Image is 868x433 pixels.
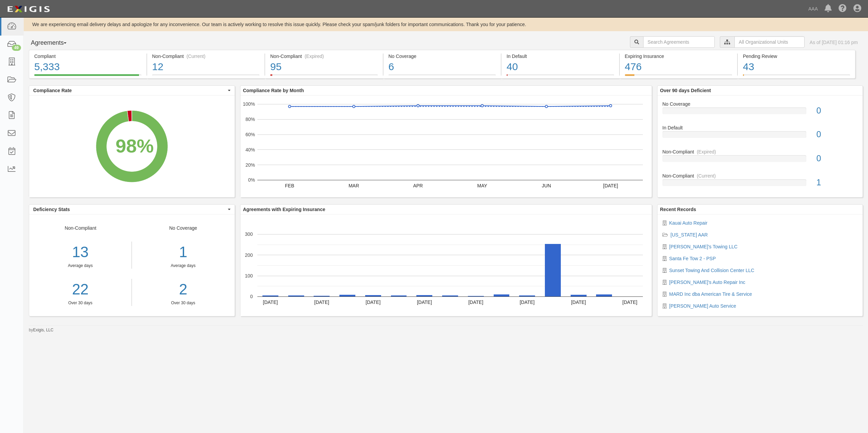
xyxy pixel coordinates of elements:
[811,177,863,189] div: 1
[417,300,432,305] text: [DATE]
[669,303,736,309] a: [PERSON_NAME] Auto Service
[33,328,54,332] a: Exigis, LLC
[243,88,304,93] b: Compliance Rate by Month
[657,148,863,155] div: Non-Compliant
[285,183,294,188] text: FEB
[116,132,154,159] div: 98%
[245,273,253,279] text: 100
[657,101,863,107] div: No Coverage
[245,132,255,137] text: 60%
[270,53,378,60] div: Non-Compliant (Expired)
[245,117,255,122] text: 80%
[468,300,483,305] text: [DATE]
[743,60,850,74] div: 43
[250,294,253,299] text: 0
[245,147,255,152] text: 40%
[734,36,805,48] input: All Organizational Units
[622,300,637,305] text: [DATE]
[477,183,487,188] text: MAY
[152,60,260,74] div: 12
[29,86,235,95] button: Compliance Rate
[29,279,132,300] a: 22
[24,21,868,28] div: We are experiencing email delivery delays and apologize for any inconvenience. Our team is active...
[669,220,708,226] a: Kauai Auto Repair
[697,148,716,155] div: (Expired)
[663,148,858,172] a: Non-Compliant(Expired)0
[603,183,618,188] text: [DATE]
[625,60,732,74] div: 476
[541,183,551,188] text: JUN
[137,279,230,300] a: 2
[152,53,260,60] div: Non-Compliant (Current)
[839,5,847,13] i: Help Center - Complianz
[805,2,821,16] a: AAA
[743,53,850,60] div: Pending Review
[507,53,614,60] div: In Default
[660,88,711,93] b: Over 90 days Deficient
[810,39,858,46] div: As of [DATE] 01:16 pm
[270,60,378,74] div: 95
[132,225,235,306] div: No Coverage
[389,53,496,60] div: No Coverage
[663,101,858,125] a: No Coverage0
[671,232,708,238] a: [US_STATE] AAR
[643,36,715,48] input: Search Agreements
[657,172,863,179] div: Non-Compliant
[663,172,858,191] a: Non-Compliant(Current)1
[29,263,132,269] div: Average days
[519,300,534,305] text: [DATE]
[29,74,146,80] a: Compliant5,333
[33,206,226,213] span: Deficiency Stats
[12,45,21,51] div: 49
[137,242,230,263] div: 1
[248,177,255,183] text: 0%
[669,280,745,285] a: [PERSON_NAME]'s Auto Repair Inc
[265,74,383,80] a: Non-Compliant(Expired)95
[240,214,651,316] svg: A chart.
[243,207,325,212] b: Agreements with Expiring Insurance
[137,300,230,306] div: Over 30 days
[669,291,752,297] a: MARD Inc dba American Tire & Service
[389,60,496,74] div: 6
[34,53,141,60] div: Compliant
[263,300,278,305] text: [DATE]
[29,225,132,306] div: Non-Compliant
[738,74,855,80] a: Pending Review43
[811,105,863,117] div: 0
[625,53,732,60] div: Expiring Insurance
[5,3,52,15] img: logo-5460c22ac91f19d4615b14bd174203de0afe785f0fc80cf4dbbc73dc1793850b.png
[186,53,205,60] div: (Current)
[29,96,234,197] svg: A chart.
[314,300,329,305] text: [DATE]
[29,327,54,333] small: by
[147,74,265,80] a: Non-Compliant(Current)12
[29,242,132,263] div: 13
[620,74,737,80] a: Expiring Insurance476
[243,101,255,107] text: 100%
[240,96,651,197] svg: A chart.
[660,207,696,212] b: Recent Records
[669,268,754,273] a: Sunset Towing And Collision Center LLC
[571,300,586,305] text: [DATE]
[669,256,716,261] a: Santa Fe Tow 2 - PSP
[304,53,324,60] div: (Expired)
[811,152,863,165] div: 0
[33,87,226,94] span: Compliance Rate
[697,172,716,179] div: (Current)
[245,252,253,257] text: 200
[245,162,255,167] text: 20%
[413,183,423,188] text: APR
[34,60,141,74] div: 5,333
[29,205,235,214] button: Deficiency Stats
[507,60,614,74] div: 40
[29,300,132,306] div: Over 30 days
[663,124,858,148] a: In Default0
[657,124,863,131] div: In Default
[366,300,380,305] text: [DATE]
[383,74,501,80] a: No Coverage6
